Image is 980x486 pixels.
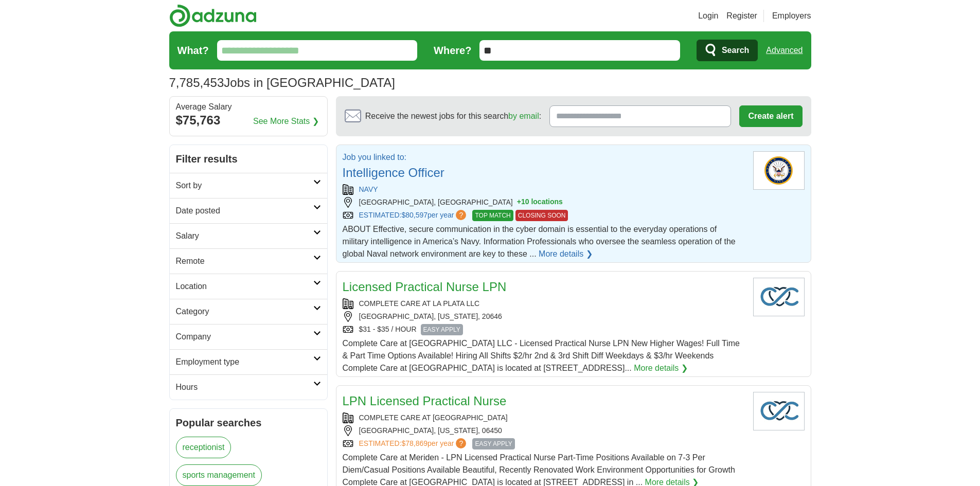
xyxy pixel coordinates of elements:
h2: Employment type [176,356,313,368]
h2: Filter results [170,145,327,173]
a: Employment type [170,349,327,374]
button: Create alert [739,105,802,127]
button: Add to favorite jobs [453,155,466,168]
a: Category [170,299,327,324]
a: Intelligence Officer [343,166,444,179]
img: Adzuna logo [169,4,257,27]
a: Licensed Practical Nurse LPN [343,280,507,294]
label: Where? [434,43,471,58]
h2: Salary [176,230,313,242]
a: See More Stats ❯ [253,115,319,128]
a: Remote [170,248,327,274]
a: More details ❯ [539,248,593,260]
h2: Date posted [176,205,313,217]
a: More details ❯ [634,362,688,374]
a: NAVY [359,185,378,193]
h2: Sort by [176,179,313,192]
p: Job you linked to: [343,151,444,164]
a: Employers [772,10,811,22]
span: Receive the newest jobs for this search : [365,110,541,122]
span: + [517,197,521,208]
span: Complete Care at [GEOGRAPHIC_DATA] LLC - Licensed Practical Nurse LPN New Higher Wages! Full Time... [343,339,740,372]
span: ABOUT Effective, secure communication in the cyber domain is essential to the everyday operations... [343,225,736,258]
button: Search [697,40,758,61]
span: Search [722,40,749,61]
h2: Location [176,280,313,293]
a: Location [170,274,327,299]
div: [GEOGRAPHIC_DATA], [US_STATE], 06450 [343,425,745,436]
span: $78,869 [401,439,427,447]
span: 7,785,453 [169,74,224,92]
button: +10 locations [517,197,563,208]
a: Sort by [170,173,327,198]
h1: Jobs in [GEOGRAPHIC_DATA] [169,76,395,89]
a: Advanced [766,40,803,61]
a: sports management [176,464,262,486]
span: TOP MATCH [472,210,513,221]
a: ESTIMATED:$78,869per year? [359,438,469,449]
a: Login [698,10,718,22]
label: What? [177,43,209,58]
button: Add to favorite jobs [514,396,528,408]
a: ESTIMATED:$80,597per year? [359,210,469,221]
span: $80,597 [401,211,427,219]
div: $75,763 [176,111,321,130]
img: U.S. Navy logo [753,151,805,190]
a: Hours [170,374,327,400]
h2: Hours [176,381,313,393]
span: CLOSING SOON [515,210,568,221]
div: COMPLETE CARE AT [GEOGRAPHIC_DATA] [343,412,745,423]
button: Add to favorite jobs [514,282,528,294]
div: $31 - $35 / HOUR [343,324,745,335]
h2: Popular searches [176,415,321,430]
div: [GEOGRAPHIC_DATA], [US_STATE], 20646 [343,311,745,322]
h2: Category [176,305,313,318]
a: receptionist [176,437,231,458]
a: Register [726,10,757,22]
a: Salary [170,223,327,248]
span: ? [456,438,466,448]
div: [GEOGRAPHIC_DATA], [GEOGRAPHIC_DATA] [343,197,745,208]
img: Company logo [753,392,805,430]
a: Date posted [170,198,327,223]
img: Company logo [753,278,805,316]
a: by email [508,112,539,120]
span: EASY APPLY [421,324,463,335]
a: Company [170,324,327,349]
div: Average Salary [176,103,321,111]
div: COMPLETE CARE AT LA PLATA LLC [343,298,745,309]
span: ? [456,210,466,220]
span: EASY APPLY [472,438,514,449]
h2: Company [176,331,313,343]
a: LPN Licensed Practical Nurse [343,394,507,408]
h2: Remote [176,255,313,267]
